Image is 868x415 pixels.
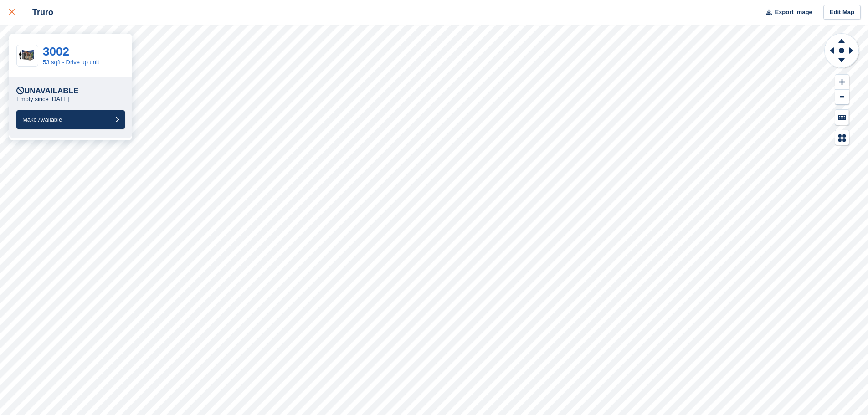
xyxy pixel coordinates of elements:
span: Make Available [22,116,62,123]
p: Empty since [DATE] [16,96,69,103]
img: 53sqft%20Drive%20Up.jpg [17,48,38,64]
button: Make Available [16,110,125,129]
a: 53 sqft - Drive up unit [43,59,99,66]
button: Keyboard Shortcuts [835,110,849,125]
span: Export Image [775,8,812,17]
a: 3002 [43,45,69,58]
div: Truro [24,7,53,18]
button: Export Image [760,5,812,20]
div: Unavailable [16,87,78,96]
button: Zoom Out [835,90,849,105]
a: Edit Map [823,5,861,20]
button: Zoom In [835,75,849,90]
button: Map Legend [835,130,849,145]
